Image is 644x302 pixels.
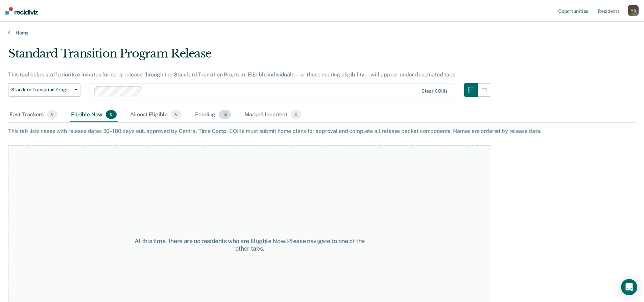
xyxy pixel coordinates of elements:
[8,30,636,36] a: Home
[8,71,491,78] div: This tool helps staff prioritize inmates for early release through the Standard Transition Progra...
[47,110,57,119] span: 0
[291,110,301,119] span: 0
[129,108,183,122] div: Almost Eligible0
[5,7,38,15] img: Recidiviz
[70,108,118,122] div: Eligible Now0
[8,128,636,134] div: This tab lists cases with release dates 30–180 days out, approved by Central Time Comp. COIIIs mu...
[106,110,116,119] span: 0
[194,108,232,122] div: Pending12
[628,5,639,16] div: M O
[621,279,637,295] div: Open Intercom Messenger
[243,108,303,122] div: Marked Incorrect0
[219,110,231,119] span: 12
[11,87,72,93] span: Standard Transition Program Release
[8,83,80,97] button: Standard Transition Program Release
[628,5,639,16] button: MO
[8,47,491,66] div: Standard Transition Program Release
[171,110,182,119] span: 0
[8,108,59,122] div: Fast Trackers0
[129,237,370,252] div: At this time, there are no residents who are Eligible Now. Please navigate to one of the other tabs.
[422,88,447,94] div: Clear COIIIs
